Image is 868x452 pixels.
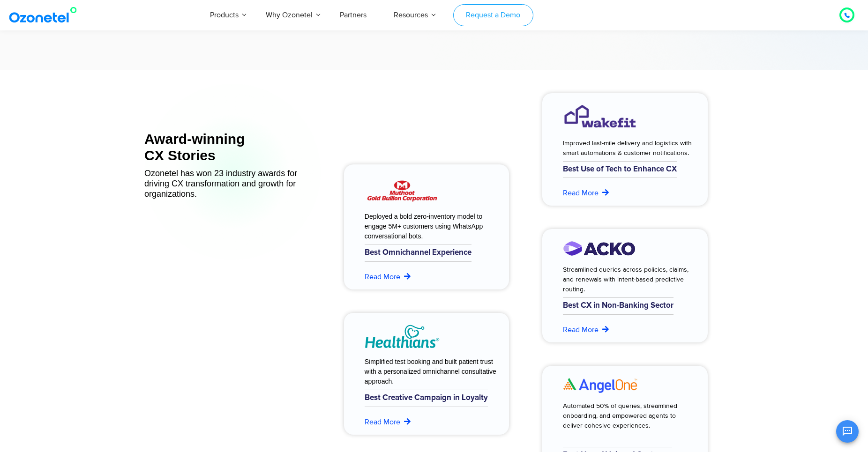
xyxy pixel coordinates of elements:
h6: Best Use of Tech to Enhance CX [563,161,677,178]
div: Award-winning CX Stories [144,131,321,163]
div: Simplified test booking and built patient trust with a personalized omnichannel consultative appr... [365,357,498,386]
h6: Best CX in Non-Banking Sector [563,297,673,314]
a: Read More [365,271,412,282]
h6: Best Creative Campaign in Loyalty [365,390,488,407]
a: Read More [365,416,412,428]
h6: Best Omnichannel Experience [365,245,471,261]
div: Ozonetel has won 23 industry awards for driving CX transformation and growth for organizations. [144,168,321,199]
div: Streamlined queries across policies, claims, and renewals with intent-based predictive routing. [563,265,689,294]
div: Improved last-mile delivery and logistics with smart automations & customer notifications. [563,138,696,158]
a: Read More [563,187,610,199]
div: Automated 50% of queries, streamlined onboarding, and empowered agents to deliver cohesive experi... [563,401,689,430]
button: Open chat [836,420,859,443]
div: Deployed a bold zero-inventory model to engage 5M+ customers using WhatsApp conversational bots. [365,212,491,241]
a: Request a Demo [453,4,533,26]
a: Read More [563,324,610,335]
